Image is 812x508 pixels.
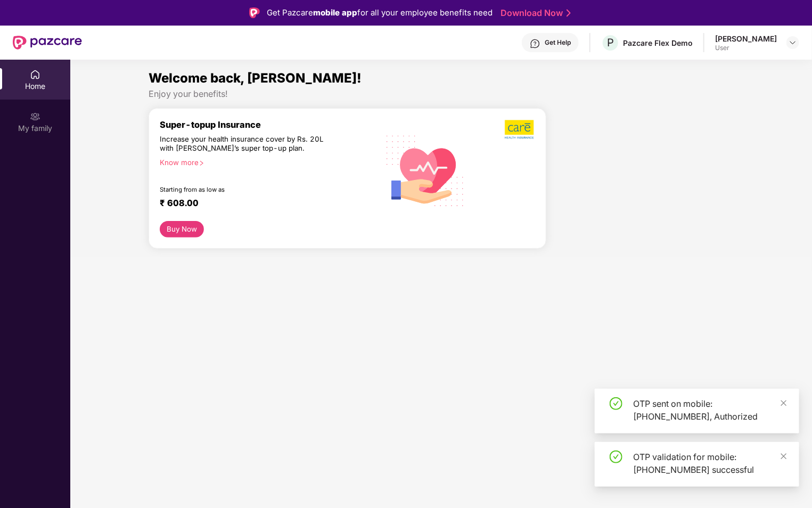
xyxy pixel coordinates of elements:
[715,34,777,44] div: [PERSON_NAME]
[567,7,571,19] img: Stroke
[160,221,204,237] button: Buy Now
[610,397,622,410] span: check-circle
[160,135,333,153] div: Increase your health insurance cover by Rs. 20L with [PERSON_NAME]’s super top-up plan.
[379,122,472,218] img: svg+xml;base64,PHN2ZyB4bWxucz0iaHR0cDovL3d3dy53My5vcmcvMjAwMC9zdmciIHhtbG5zOnhsaW5rPSJodHRwOi8vd3...
[780,453,788,460] span: close
[30,69,40,80] img: svg+xml;base64,PHN2ZyBpZD0iSG9tZSIgeG1sbnM9Imh0dHA6Ly93d3cudzMub3JnLzIwMDAvc3ZnIiB3aWR0aD0iMjAiIG...
[249,7,260,18] img: Logo
[610,450,622,463] span: check-circle
[530,38,540,49] img: svg+xml;base64,PHN2ZyBpZD0iSGVscC0zMngzMiIgeG1sbnM9Imh0dHA6Ly93d3cudzMub3JnLzIwMDAvc3ZnIiB3aWR0aD...
[545,38,571,47] div: Get Help
[160,119,379,130] div: Super-topup Insurance
[505,119,535,140] img: b5dec4f62d2307b9de63beb79f102df3.png
[199,160,204,166] span: right
[160,186,333,193] div: Starting from as low as
[160,198,368,210] div: ₹ 608.00
[160,158,372,166] div: Know more
[149,88,734,100] div: Enjoy your benefits!
[633,450,786,476] div: OTP validation for mobile: [PHONE_NUMBER] successful
[30,111,40,122] img: svg+xml;base64,PHN2ZyB3aWR0aD0iMjAiIGhlaWdodD0iMjAiIHZpZXdCb3g9IjAgMCAyMCAyMCIgZmlsbD0ibm9uZSIgeG...
[715,44,777,52] div: User
[607,36,614,49] span: P
[633,397,786,423] div: OTP sent on mobile: [PHONE_NUMBER], Authorized
[780,399,788,407] span: close
[789,38,797,47] img: svg+xml;base64,PHN2ZyBpZD0iRHJvcGRvd24tMzJ4MzIiIHhtbG5zPSJodHRwOi8vd3d3LnczLm9yZy8yMDAwL3N2ZyIgd2...
[13,36,82,50] img: New Pazcare Logo
[149,70,362,86] span: Welcome back, [PERSON_NAME]!
[267,6,493,19] div: Get Pazcare for all your employee benefits need
[314,7,358,18] strong: mobile app
[501,7,568,19] a: Download Now
[623,38,693,48] div: Pazcare Flex Demo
